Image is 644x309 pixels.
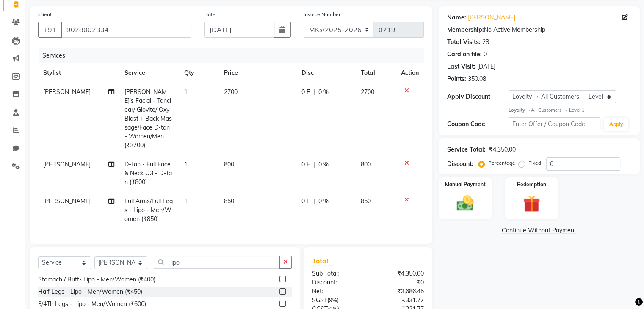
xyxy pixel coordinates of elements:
div: Coupon Code [447,120,509,129]
div: Apply Discount [447,92,509,101]
span: 1 [184,197,188,205]
span: 800 [224,160,234,168]
div: Stomach / Butt- Lipo - Men/Women (₹400) [38,275,155,284]
label: Fixed [528,159,541,167]
div: 0 [484,50,487,59]
div: Total Visits: [447,38,481,47]
label: Percentage [488,159,515,167]
div: Services [39,48,430,63]
span: [PERSON_NAME]'s Facial - Tanclear/ Glovite/ Oxy Blast + Back Massage/Face D-tan - Women/Men (₹2700) [124,88,172,149]
span: 0 % [318,197,329,206]
span: | [313,160,315,169]
div: Last Visit: [447,62,475,71]
div: Card on file: [447,50,482,59]
span: 1 [184,88,188,96]
span: Total [312,257,332,265]
th: Total [356,63,396,83]
th: Service [119,63,179,83]
span: [PERSON_NAME] [43,160,91,168]
span: [PERSON_NAME] [43,197,91,205]
div: All Customers → Level 1 [509,107,631,114]
div: ₹331.77 [368,296,430,305]
span: D-Tan - Full Face & Neck O3 - D-Tan (₹800) [124,160,172,186]
div: Sub Total: [306,269,368,278]
img: _gift.svg [518,193,545,215]
span: [PERSON_NAME] [43,88,91,96]
span: 850 [361,197,371,205]
a: Continue Without Payment [440,226,638,235]
label: Client [38,11,52,18]
span: 0 F [301,160,310,169]
div: Service Total: [447,145,486,154]
div: Membership: [447,25,484,34]
div: Points: [447,74,466,83]
div: ₹0 [368,278,430,287]
label: Redemption [517,181,546,188]
span: 0 F [301,197,310,206]
button: +91 [38,22,62,38]
span: 2700 [361,88,374,96]
img: _cash.svg [451,193,479,213]
div: Discount: [447,160,473,168]
a: [PERSON_NAME] [468,13,515,22]
span: 1 [184,160,188,168]
div: 28 [482,38,489,47]
div: ₹4,350.00 [489,145,516,154]
span: 850 [224,197,234,205]
span: | [313,197,315,206]
div: 3/4Th Legs - Lipo - Men/Women (₹600) [38,300,146,309]
th: Price [219,63,296,83]
div: ₹3,686.45 [368,287,430,296]
div: [DATE] [477,62,495,71]
strong: Loyalty → [509,107,531,113]
div: 350.08 [468,74,486,83]
div: ( ) [306,296,368,305]
span: 9% [329,297,337,303]
div: ₹4,350.00 [368,269,430,278]
span: SGST [312,296,327,304]
input: Search or Scan [154,256,280,269]
th: Qty [179,63,219,83]
div: Half Legs - Lipo - Men/Women (₹450) [38,287,142,296]
th: Stylist [38,63,119,83]
span: 800 [361,160,371,168]
span: | [313,88,315,97]
input: Enter Offer / Coupon Code [509,117,601,130]
span: Full Arms/Full Legs - Lipo - Men/Women (₹850) [124,197,173,223]
div: No Active Membership [447,25,631,34]
label: Manual Payment [445,181,486,188]
th: Action [396,63,424,83]
button: Apply [604,118,628,131]
span: 2700 [224,88,238,96]
div: Name: [447,13,466,22]
div: Discount: [306,278,368,287]
span: 0 F [301,88,310,97]
label: Invoice Number [304,11,340,18]
span: 0 % [318,88,329,97]
th: Disc [296,63,356,83]
input: Search by Name/Mobile/Email/Code [61,22,191,38]
span: 0 % [318,160,329,169]
div: Net: [306,287,368,296]
label: Date [204,11,216,18]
